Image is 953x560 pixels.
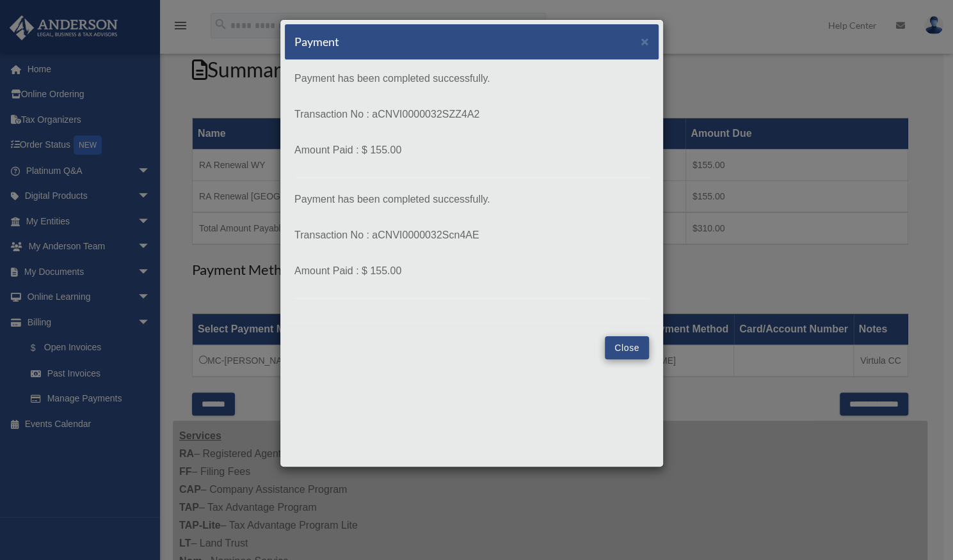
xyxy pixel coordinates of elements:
[294,226,649,244] p: Transaction No : aCNVI0000032Scn4AE
[294,105,649,123] p: Transaction No : aCNVI0000032SZZ4A2
[605,336,649,359] button: Close
[294,141,649,159] p: Amount Paid : $ 155.00
[294,262,649,280] p: Amount Paid : $ 155.00
[641,35,649,48] button: Close
[294,34,339,50] h5: Payment
[294,70,649,88] p: Payment has been completed successfully.
[641,34,649,49] span: ×
[294,191,649,208] p: Payment has been completed successfully.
